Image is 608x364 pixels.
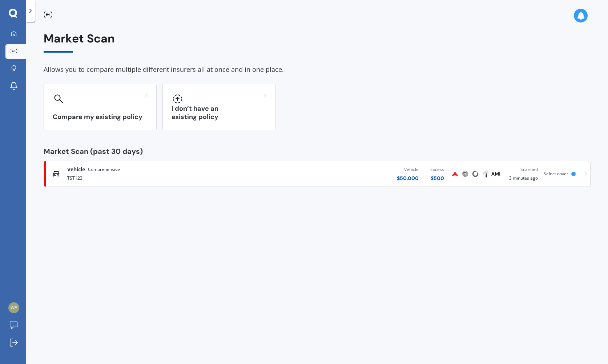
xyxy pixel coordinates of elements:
[461,169,470,178] img: Protecta
[507,166,538,182] div: 3 minutes ago
[471,169,480,178] img: Cove
[67,173,251,182] div: TST123
[44,148,591,155] div: Market Scan (past 30 days)
[44,64,591,75] div: Allows you to compare multiple different insurers all at once and in one place.
[44,161,591,187] a: VehicleComprehensiveTST123Vehicle$50,000Excess$500ProvidentProtectaCoveTowerAMIScanned3 minutes a...
[88,166,120,173] span: Comprehensive
[507,166,538,173] div: Scanned
[172,105,266,121] h3: I don’t have an existing policy
[397,166,419,173] div: Vehicle
[397,175,419,182] div: $ 50,000
[53,113,148,121] h3: Compare my existing policy
[451,169,459,178] img: Provident
[430,175,444,182] div: $ 500
[491,169,500,178] img: AMI
[430,166,444,173] div: Excess
[67,166,85,173] span: Vehicle
[44,32,591,53] div: Market Scan
[8,302,19,313] img: 61881fc53ae133597a6c219266d12230
[544,171,568,177] span: Select cover
[481,169,490,178] img: Tower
